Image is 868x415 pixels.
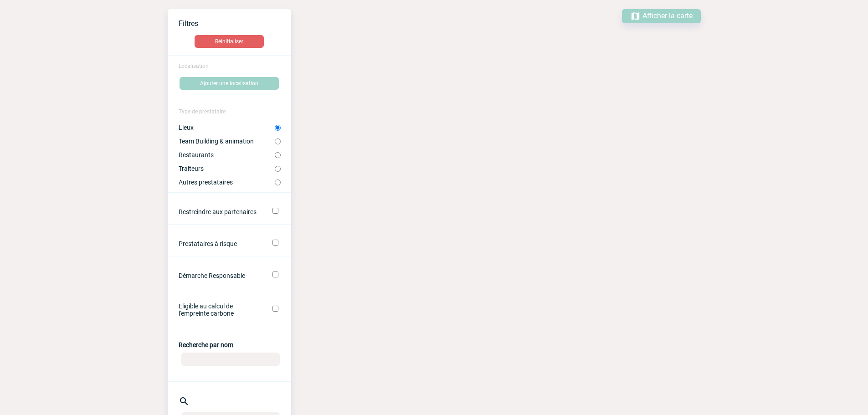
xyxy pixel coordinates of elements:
input: Eligible au calcul de l'empreinte carbone [272,306,278,312]
label: Démarche Responsable [179,272,260,279]
span: Afficher la carte [642,11,693,20]
img: search-24-px.png [179,396,190,407]
span: Type de prestataire [179,108,226,115]
span: Localisation [179,63,209,69]
label: Restaurants [179,151,275,159]
button: Réinitialiser [195,35,264,48]
button: Ajouter une localisation [180,77,279,90]
label: Team Building & animation [179,138,275,145]
p: Filtres [179,19,291,28]
label: Lieux [179,124,275,131]
input: Démarche Responsable [272,272,278,277]
label: Recherche par nom [179,341,233,348]
label: Autres prestataires [179,179,275,186]
label: Eligible au calcul de l'empreinte carbone [179,302,260,317]
label: Prestataires à risque [179,240,260,247]
a: Réinitialiser [168,35,291,48]
label: Restreindre aux partenaires [179,208,260,215]
label: Traiteurs [179,165,275,172]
